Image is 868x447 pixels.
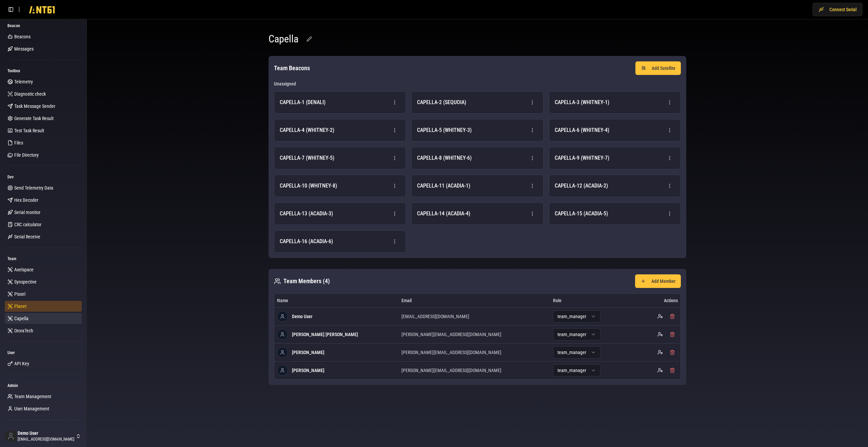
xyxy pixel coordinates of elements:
div: Admin [5,380,82,391]
th: Email [399,294,550,307]
div: CAPELLA-2 (SEQUOIA) [417,98,466,106]
button: Beacon actions [664,97,675,108]
div: Team [5,253,82,264]
div: CAPELLA-14 (ACADIA-4) [417,210,470,218]
div: CAPELLA-10 (WHITNEY-8) [280,182,337,190]
span: Pixxel [14,291,25,297]
button: Beacon actions [389,208,400,219]
span: Capella [14,315,28,322]
span: User Management [14,405,49,412]
span: Send Telemetry Data [14,184,53,191]
span: Team Management [14,393,51,400]
button: Connect Serial [812,3,863,16]
button: Beacon actions [664,153,675,163]
h1: Capella [269,33,298,45]
button: Beacon actions [389,153,400,163]
a: Synspective [5,276,82,287]
span: Task Message Sender [14,103,55,110]
a: User Management [5,403,82,414]
a: Beacons [5,31,82,42]
a: Hex Decoder [5,195,82,206]
th: Actions [626,294,680,307]
a: Diagnostic check [5,89,82,99]
span: Serial monitor [14,209,40,216]
span: API Key [14,360,29,367]
div: CAPELLA-6 (WHITNEY-4) [555,126,609,134]
div: CAPELLA-8 (WHITNEY-6) [417,154,472,162]
a: Pixxel [5,289,82,299]
div: CAPELLA-15 (ACADIA-5) [555,210,608,218]
span: Demo User [292,313,312,320]
h3: Team Beacons [274,63,310,73]
h4: Unassigned [274,80,681,87]
div: User [5,347,82,358]
span: Diagnostic check [14,91,46,97]
span: File Directory [14,152,39,158]
a: Test Task Result [5,125,82,136]
a: Planet [5,301,82,312]
span: Telemetry [14,78,33,85]
button: Beacon actions [527,125,538,136]
div: CAPELLA-13 (ACADIA-3) [280,210,333,218]
div: Beacon [5,20,82,31]
span: Files [14,139,23,146]
span: Synspective [14,278,37,285]
span: [PERSON_NAME] [292,349,324,356]
span: CRC calculator [14,221,41,228]
span: Messages [14,45,34,52]
a: Axelspace [5,264,82,275]
a: OroraTech [5,325,82,336]
td: [PERSON_NAME][EMAIL_ADDRESS][DOMAIN_NAME] [399,361,550,379]
div: CAPELLA-7 (WHITNEY-5) [280,154,334,162]
a: Team Management [5,391,82,402]
span: Axelspace [14,266,34,273]
a: Serial monitor [5,207,82,218]
button: Beacon actions [527,208,538,219]
button: Beacon actions [389,97,400,108]
th: Name [274,294,399,307]
th: Role [550,294,626,307]
div: CAPELLA-9 (WHITNEY-7) [555,154,609,162]
button: Beacon actions [389,236,400,247]
div: CAPELLA-16 (ACADIA-6) [280,237,333,246]
div: CAPELLA-1 (DENALI) [280,98,325,106]
a: Messages [5,43,82,54]
span: Test Task Result [14,127,44,134]
a: Files [5,137,82,148]
span: Generate Task Result [14,115,54,122]
a: Task Message Sender [5,101,82,112]
div: Dev [5,172,82,182]
button: Beacon actions [527,153,538,163]
button: Beacon actions [527,97,538,108]
span: Serial Receive [14,233,40,240]
h3: Team Members ( 4 ) [283,276,330,286]
a: Serial Receive [5,231,82,242]
td: [PERSON_NAME][EMAIL_ADDRESS][DOMAIN_NAME] [399,325,550,343]
button: Beacon actions [389,125,400,136]
td: [EMAIL_ADDRESS][DOMAIN_NAME] [399,307,550,325]
span: Beacons [14,33,31,40]
div: CAPELLA-12 (ACADIA-2) [555,182,608,190]
span: OroraTech [14,327,33,334]
span: [PERSON_NAME] [292,367,324,374]
span: Demo User [18,430,74,436]
div: CAPELLA-4 (WHITNEY-2) [280,126,334,134]
button: Beacon actions [664,208,675,219]
a: Telemetry [5,76,82,87]
button: Beacon actions [664,180,675,191]
a: File Directory [5,150,82,160]
div: CAPELLA-3 (WHITNEY-1) [555,98,609,106]
button: Demo User[EMAIL_ADDRESS][DOMAIN_NAME] [3,428,84,444]
div: Toolbox [5,65,82,76]
button: Beacon actions [389,180,400,191]
div: CAPELLA-11 (ACADIA-1) [417,182,470,190]
a: Capella [5,313,82,324]
span: Planet [14,303,26,310]
button: Beacon actions [527,180,538,191]
span: [EMAIL_ADDRESS][DOMAIN_NAME] [18,436,74,442]
td: [PERSON_NAME][EMAIL_ADDRESS][DOMAIN_NAME] [399,343,550,361]
span: Hex Decoder [14,197,38,203]
a: CRC calculator [5,219,82,230]
button: Beacon actions [664,125,675,136]
a: Send Telemetry Data [5,182,82,193]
